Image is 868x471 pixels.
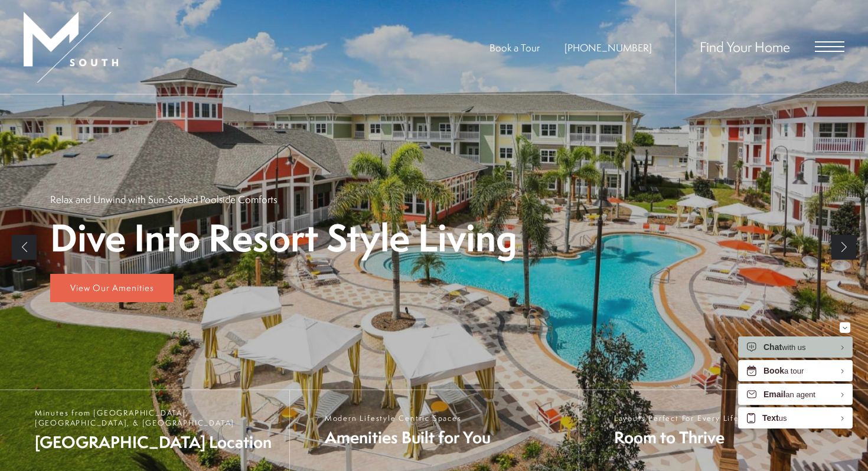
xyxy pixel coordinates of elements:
[831,235,856,260] a: Next
[815,41,844,52] button: Open Menu
[50,274,174,302] a: View Our Amenities
[700,37,790,56] a: Find Your Home
[614,426,759,449] span: Room to Thrive
[579,390,868,471] a: Layouts Perfect For Every Lifestyle
[24,12,118,83] img: MSouth
[35,408,278,428] span: Minutes from [GEOGRAPHIC_DATA], [GEOGRAPHIC_DATA], & [GEOGRAPHIC_DATA]
[564,41,652,54] a: Call Us at 813-570-8014
[614,413,759,423] span: Layouts Perfect For Every Lifestyle
[50,192,277,206] p: Relax and Unwind with Sun-Soaked Poolside Comforts
[325,413,491,423] span: Modern Lifestyle Centric Spaces
[12,235,37,260] a: Previous
[564,41,652,54] span: [PHONE_NUMBER]
[35,431,278,453] span: [GEOGRAPHIC_DATA] Location
[490,41,540,54] a: Book a Tour
[50,218,517,258] p: Dive Into Resort Style Living
[325,426,491,449] span: Amenities Built for You
[289,390,579,471] a: Modern Lifestyle Centric Spaces
[70,282,154,294] span: View Our Amenities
